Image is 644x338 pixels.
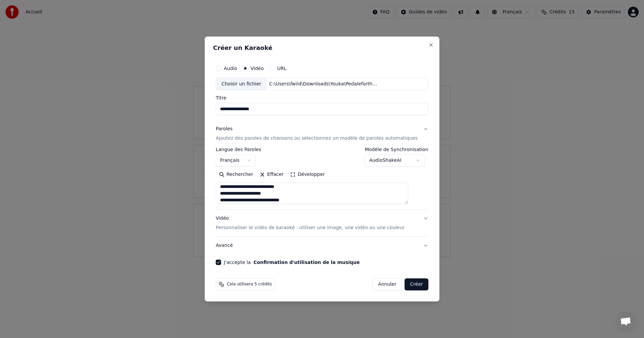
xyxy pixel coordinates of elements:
p: Ajoutez des paroles de chansons ou sélectionnez un modèle de paroles automatiques [216,135,418,142]
button: Annuler [372,278,402,290]
button: Effacer [256,170,287,180]
label: Vidéo [251,66,264,71]
button: Avancé [216,237,428,254]
div: Vidéo [216,215,405,231]
button: Créer [405,278,428,290]
label: J'accepte la [224,260,360,265]
label: URL [277,66,286,71]
label: Modèle de Synchronisation [365,147,428,152]
button: ParolesAjoutez des paroles de chansons ou sélectionnez un modèle de paroles automatiques [216,121,428,147]
button: Développer [287,170,328,180]
div: Paroles [216,126,232,133]
div: ParolesAjoutez des paroles de chansons ou sélectionnez un modèle de paroles automatiques [216,147,428,210]
div: C:\Users\fwiid\Downloads\Youka\Pedaleforth.mp4 [267,81,381,87]
div: Choisir un fichier [216,78,266,90]
label: Langue des Paroles [216,147,261,152]
label: Audio [224,66,237,71]
label: Titre [216,96,428,100]
span: Cela utilisera 5 crédits [227,282,272,287]
button: Rechercher [216,170,256,180]
button: VidéoPersonnaliser le vidéo de karaoké : utiliser une image, une vidéo ou une couleur [216,210,428,237]
button: J'accepte la [254,260,360,265]
p: Personnaliser le vidéo de karaoké : utiliser une image, une vidéo ou une couleur [216,224,405,231]
h2: Créer un Karaoké [213,45,431,51]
